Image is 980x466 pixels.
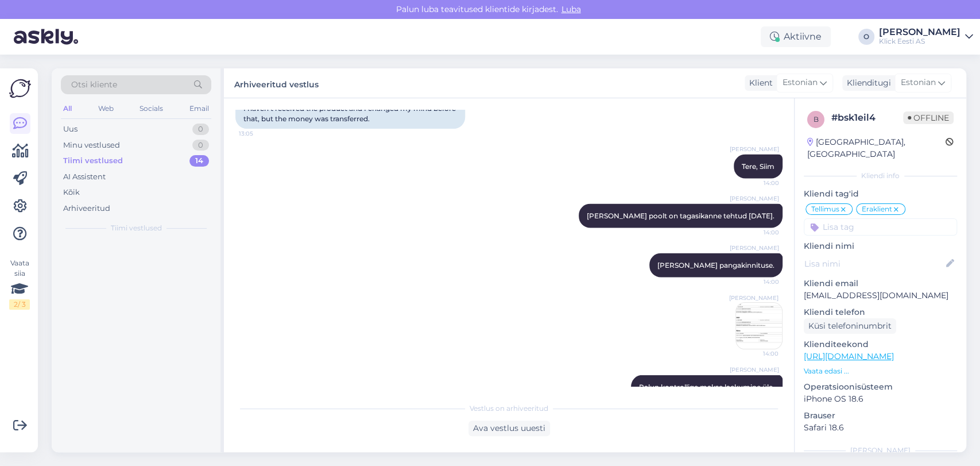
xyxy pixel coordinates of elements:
[761,26,831,47] div: Aktiivne
[189,155,209,167] div: 14
[783,76,818,89] span: Estonian
[63,140,120,151] div: Minu vestlused
[235,99,465,129] div: I haven't received the product and I changed my mind before that, but the money was transferred.
[730,365,779,374] span: [PERSON_NAME]
[730,194,779,203] span: [PERSON_NAME]
[804,338,957,351] p: Klienditeekond
[804,306,957,318] p: Kliendi telefon
[470,403,548,414] span: Vestlus on arhiveeritud
[804,318,896,334] div: Küsi telefoninumbrit
[468,421,550,436] div: Ava vestlus uuesti
[842,77,891,89] div: Klienditugi
[729,294,778,302] span: [PERSON_NAME]
[879,28,960,37] div: [PERSON_NAME]
[187,101,211,116] div: Email
[730,244,779,252] span: [PERSON_NAME]
[862,206,892,213] span: Eraklient
[736,228,779,237] span: 14:00
[234,75,319,91] label: Arhiveeritud vestlus
[63,124,78,135] div: Uus
[901,76,936,89] span: Estonian
[63,187,80,198] div: Kõik
[111,223,162,233] span: Tiimi vestlused
[96,101,116,116] div: Web
[730,145,779,153] span: [PERSON_NAME]
[804,278,957,290] p: Kliendi email
[804,393,957,405] p: iPhone OS 18.6
[736,179,779,187] span: 14:00
[804,188,957,200] p: Kliendi tag'id
[858,29,874,45] div: O
[558,4,584,14] span: Luba
[879,37,960,46] div: Klick Eesti AS
[804,257,944,270] input: Lisa nimi
[811,206,839,213] span: Tellimus
[137,101,165,116] div: Socials
[831,111,903,125] div: # bsk1eil4
[9,78,31,99] img: Askly Logo
[804,290,957,302] p: [EMAIL_ADDRESS][DOMAIN_NAME]
[807,136,946,160] div: [GEOGRAPHIC_DATA], [GEOGRAPHIC_DATA]
[657,260,774,269] span: [PERSON_NAME] pangakinnituse.
[71,79,117,91] span: Otsi kliente
[61,101,74,116] div: All
[587,211,774,219] span: [PERSON_NAME] poolt on tagasikanne tehtud [DATE].
[736,278,779,286] span: 14:00
[192,124,209,135] div: 0
[814,115,819,124] span: b
[63,155,123,167] div: Tiimi vestlused
[804,422,957,434] p: Safari 18.6
[804,366,957,376] p: Vaata edasi ...
[804,171,957,181] div: Kliendi info
[804,410,957,422] p: Brauser
[879,28,973,46] a: [PERSON_NAME]Klick Eesti AS
[804,381,957,393] p: Operatsioonisüsteem
[742,161,774,170] span: Tere, Siim
[639,382,774,391] span: Palun kontrollige makse laekumine üle.
[804,351,894,361] a: [URL][DOMAIN_NAME]
[9,258,30,310] div: Vaata siia
[9,299,30,310] div: 2 / 3
[63,203,110,214] div: Arhiveeritud
[63,171,106,183] div: AI Assistent
[804,240,957,252] p: Kliendi nimi
[745,77,773,89] div: Klient
[804,218,957,236] input: Lisa tag
[903,111,954,124] span: Offline
[192,140,209,151] div: 0
[804,445,957,456] div: [PERSON_NAME]
[736,303,782,349] img: Attachment
[735,349,778,358] span: 14:00
[239,129,282,138] span: 13:05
